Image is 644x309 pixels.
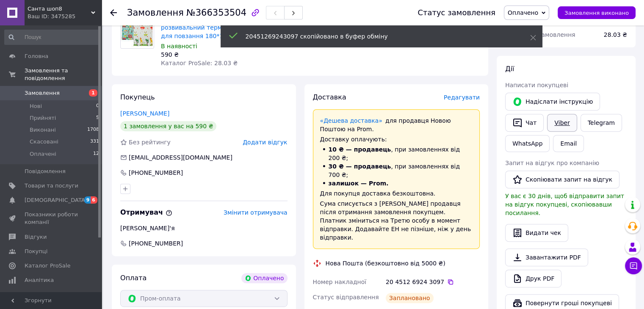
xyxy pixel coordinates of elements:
[323,259,448,268] div: Нова Пошта (безкоштовно від 5000 ₴)
[313,279,367,285] span: Номер накладної
[505,224,568,242] button: Видати чек
[320,145,473,162] li: , при замовленнях від 200 ₴;
[25,67,102,82] span: Замовлення та повідомлення
[386,293,434,303] div: Заплановано
[505,248,588,266] a: Завантажити PDF
[320,135,473,143] div: Доставку оплачують:
[129,154,232,161] span: [EMAIL_ADDRESS][DOMAIN_NAME]
[161,43,197,50] span: В наявності
[128,239,184,248] span: [PHONE_NUMBER]
[241,273,287,283] div: Оплачено
[25,291,78,306] span: Управління сайтом
[120,274,146,282] span: Оплата
[25,211,78,226] span: Показники роботи компанії
[96,102,99,110] span: 0
[505,65,514,73] span: Дії
[558,6,636,19] button: Замовлення виконано
[90,138,99,146] span: 331
[320,117,382,124] a: «Дешева доставка»
[25,233,47,241] span: Відгуки
[121,15,154,48] img: Дитячий двосторонній розвивальний термокилимок для повзання 180*120
[329,163,391,170] span: 30 ₴ — продавець
[505,193,624,216] span: У вас є 30 днів, щоб відправити запит на відгук покупцеві, скопіювавши посилання.
[89,89,97,97] span: 1
[625,257,642,274] button: Чат з покупцем
[505,171,619,188] button: Скопіювати запит на відгук
[386,278,480,286] div: 20 4512 6924 3097
[564,10,629,16] span: Замовлення виконано
[120,121,216,131] div: 1 замовлення у вас на 590 ₴
[505,93,600,110] button: Надіслати інструкцію
[30,126,56,134] span: Виконані
[28,13,102,20] div: Ваш ID: 3475285
[25,262,70,270] span: Каталог ProSale
[96,114,99,122] span: 5
[320,116,473,133] div: для продавця Новою Поштою на Prom.
[25,168,66,175] span: Повідомлення
[128,168,184,177] div: [PHONE_NUMBER]
[604,31,627,38] span: 28.03 ₴
[25,196,87,204] span: [DEMOGRAPHIC_DATA]
[161,50,263,59] div: 590 ₴
[161,60,238,66] span: Каталог ProSale: 28.03 ₴
[320,162,473,179] li: , при замовленнях від 700 ₴;
[329,180,389,187] span: залишок — Prom.
[313,93,346,101] span: Доставка
[329,146,391,153] span: 10 ₴ — продавець
[25,248,47,255] span: Покупці
[120,93,155,101] span: Покупець
[28,5,91,13] span: Санта шоп8
[553,135,584,152] button: Email
[313,294,379,301] span: Статус відправлення
[186,8,246,18] span: №366353504
[120,110,169,117] a: [PERSON_NAME]
[508,9,538,16] span: Оплачено
[120,208,172,216] span: Отримувач
[87,126,99,134] span: 1708
[444,94,480,101] span: Редагувати
[30,138,58,146] span: Скасовані
[25,52,48,60] span: Головна
[243,139,287,146] span: Додати відгук
[25,89,60,97] span: Замовлення
[120,224,287,232] div: [PERSON_NAME]'я
[505,114,544,132] button: Чат
[505,82,568,88] span: Написати покупцеві
[91,196,97,204] span: 6
[30,150,56,158] span: Оплачені
[224,209,287,216] span: Змінити отримувача
[580,114,622,132] a: Telegram
[84,196,91,204] span: 9
[505,135,550,152] a: WhatsApp
[25,182,78,190] span: Товари та послуги
[547,114,577,132] a: Viber
[505,270,561,287] a: Друк PDF
[110,8,117,17] div: Повернутися назад
[93,150,99,158] span: 12
[30,114,56,122] span: Прийняті
[246,32,509,41] div: 20451269243097 скопійовано в буфер обміну
[161,16,252,39] a: Дитячий двосторонній розвивальний термокилимок для повзання 180*120
[320,189,473,198] div: Для покупця доставка безкоштовна.
[129,139,171,146] span: Без рейтингу
[25,276,54,284] span: Аналітика
[505,160,599,166] span: Запит на відгук про компанію
[30,102,42,110] span: Нові
[417,8,495,17] div: Статус замовлення
[127,8,184,18] span: Замовлення
[4,30,100,45] input: Пошук
[320,199,473,242] div: Сума списується з [PERSON_NAME] продавця після отримання замовлення покупцем. Платник зміниться н...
